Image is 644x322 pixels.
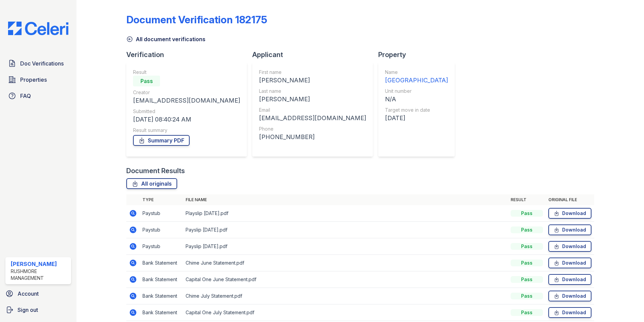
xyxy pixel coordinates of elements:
[183,222,508,238] td: Payslip [DATE].pdf
[11,260,68,268] div: [PERSON_NAME]
[259,76,366,85] div: [PERSON_NAME]
[259,126,366,132] div: Phone
[183,304,508,321] td: Capital One July Statement.pdf
[140,288,183,304] td: Bank Statement
[133,135,190,146] a: Summary PDF
[126,50,252,59] div: Verification
[18,290,39,298] span: Account
[183,255,508,271] td: Chime June Statement.pdf
[126,166,185,176] div: Document Results
[20,76,47,84] span: Properties
[385,95,448,104] div: N/A
[259,69,366,76] div: First name
[616,295,637,315] iframe: chat widget
[548,291,591,301] a: Download
[511,210,543,217] div: Pass
[183,194,508,205] th: File name
[385,69,448,85] a: Name [GEOGRAPHIC_DATA]
[183,205,508,222] td: Playslip [DATE].pdf
[133,89,240,96] div: Creator
[140,255,183,271] td: Bank Statement
[385,69,448,76] div: Name
[133,127,240,134] div: Result summary
[259,113,366,123] div: [EMAIL_ADDRESS][DOMAIN_NAME]
[140,271,183,288] td: Bank Statement
[5,57,71,70] a: Doc Verifications
[133,76,160,86] div: Pass
[133,115,240,124] div: [DATE] 08:40:24 AM
[252,50,378,59] div: Applicant
[259,107,366,113] div: Email
[259,95,366,104] div: [PERSON_NAME]
[548,208,591,219] a: Download
[126,14,267,26] div: Document Verification 182175
[140,304,183,321] td: Bank Statement
[511,293,543,299] div: Pass
[11,268,68,281] div: Rushmore Management
[3,287,74,300] a: Account
[133,69,240,76] div: Result
[548,274,591,285] a: Download
[3,303,74,317] a: Sign out
[133,108,240,115] div: Submitted
[140,222,183,238] td: Paystub
[20,59,64,68] span: Doc Verifications
[385,76,448,85] div: [GEOGRAPHIC_DATA]
[385,113,448,123] div: [DATE]
[548,307,591,318] a: Download
[126,35,205,43] a: All document verifications
[183,271,508,288] td: Capital One June Statement.pdf
[133,96,240,105] div: [EMAIL_ADDRESS][DOMAIN_NAME]
[18,306,38,314] span: Sign out
[140,194,183,205] th: Type
[548,241,591,252] a: Download
[511,243,543,250] div: Pass
[385,107,448,113] div: Target move in date
[259,132,366,142] div: [PHONE_NUMBER]
[126,178,177,189] a: All originals
[385,88,448,95] div: Unit number
[511,260,543,266] div: Pass
[259,88,366,95] div: Last name
[5,89,71,103] a: FAQ
[183,238,508,255] td: Payslip [DATE].pdf
[20,92,31,100] span: FAQ
[183,288,508,304] td: Chime July Statement.pdf
[3,22,74,35] img: CE_Logo_Blue-a8612792a0a2168367f1c8372b55b34899dd931a85d93a1a3d3e32e68fde9ad4.png
[548,258,591,268] a: Download
[378,50,460,59] div: Property
[511,226,543,233] div: Pass
[548,224,591,235] a: Download
[140,238,183,255] td: Paystub
[511,309,543,316] div: Pass
[5,73,71,86] a: Properties
[508,194,546,205] th: Result
[546,194,594,205] th: Original file
[140,205,183,222] td: Paystub
[511,276,543,283] div: Pass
